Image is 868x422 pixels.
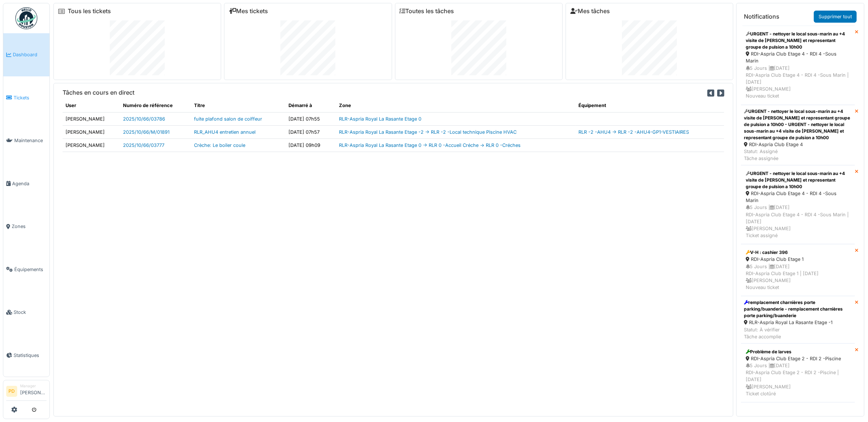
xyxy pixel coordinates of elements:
a: RLR-Aspria Royal La Rasante Etage 0 [339,116,421,122]
span: Agenda [12,180,46,187]
div: 5 Jours | [DATE] RDI-Aspria Club Etage 2 - RDI 2 -Piscine | [DATE] [PERSON_NAME] Ticket clotûré [746,362,850,397]
div: RDI-Aspria Club Etage 4 [744,141,852,148]
div: 5 Jours | [DATE] RDI-Aspria Club Etage 4 - RDI 4 -Sous Marin | [DATE] [PERSON_NAME] Nouveau ticket [746,65,850,100]
li: [PERSON_NAME] [20,383,46,399]
th: Numéro de référence [120,99,191,112]
div: 5 Jours | [DATE] RDI-Aspria Club Etage 1 | [DATE] [PERSON_NAME] Nouveau ticket [746,263,850,291]
div: URGENT - nettoyer le local sous-marin au +4 visite de [PERSON_NAME] et representant groupe de pul... [746,170,850,190]
a: Dashboard [3,33,49,76]
a: Problème de larves RDI-Aspria Club Etage 2 - RDI 2 -Piscine 5 Jours |[DATE]RDI-Aspria Club Etage ... [741,343,855,402]
div: remplacement charnières porte parking/buanderie - remplacement charnières porte parking/buanderie [744,299,852,319]
th: Démarré à [286,99,336,112]
a: Maintenance [3,119,49,162]
a: 2025/10/66/03777 [123,142,164,148]
a: Zones [3,205,49,248]
a: URGENT - nettoyer le local sous-marin au +4 visite de [PERSON_NAME] et representant groupe de pul... [741,105,855,166]
a: Équipements [3,248,49,291]
td: [DATE] 07h57 [286,125,336,138]
a: Tous les tickets [68,8,111,15]
td: [PERSON_NAME] [63,138,120,152]
h6: Tâches en cours en direct [63,89,134,96]
td: [PERSON_NAME] [63,112,120,125]
div: Manager [20,383,46,389]
a: Supprimer tout [814,11,857,23]
a: RLR-Aspria Royal La Rasante Etage 0 -> RLR 0 -Accueil Créche -> RLR 0 -Créches [339,142,521,148]
a: Mes tickets [229,8,268,15]
td: [DATE] 07h55 [286,112,336,125]
div: V-H : cashier 396 [746,249,850,256]
div: RDI-Aspria Club Etage 1 [746,256,850,263]
a: Statistiques [3,334,49,377]
div: Problème de larves [746,349,850,355]
span: Tickets [14,94,46,101]
span: Maintenance [14,137,46,144]
div: URGENT - nettoyer le local sous-marin au +4 visite de [PERSON_NAME] et representant groupe de pul... [746,31,850,50]
span: translation missing: fr.shared.user [66,103,76,108]
td: [DATE] 09h09 [286,138,336,152]
div: RDI-Aspria Club Etage 4 - RDI 4 -Sous Marin [746,50,850,64]
a: V-H : cashier 396 RDI-Aspria Club Etage 1 5 Jours |[DATE]RDI-Aspria Club Etage 1 | [DATE] [PERSON... [741,244,855,296]
a: Stock [3,291,49,334]
td: [PERSON_NAME] [63,125,120,138]
div: Statut: Assigné Tâche assignée [744,148,852,162]
a: URGENT - nettoyer le local sous-marin au +4 visite de [PERSON_NAME] et representant groupe de pul... [741,26,855,104]
span: Dashboard [13,51,46,58]
div: Statut: À vérifier Tâche accomplie [744,326,852,340]
th: Titre [191,99,286,112]
span: Zones [12,223,46,230]
a: URGENT - nettoyer le local sous-marin au +4 visite de [PERSON_NAME] et representant groupe de pul... [741,165,855,244]
div: URGENT - nettoyer le local sous-marin au +4 visite de [PERSON_NAME] et representant groupe de pul... [744,108,852,141]
a: RLR -2 -AHU4 -> RLR -2 -AHU4-GP1-VESTIAIRES [578,129,689,135]
th: Zone [336,99,575,112]
span: Statistiques [14,352,46,359]
a: Mes tâches [570,8,610,15]
a: RLR_AHU4 entretien annuel [194,129,256,135]
a: 2025/10/66/M/01891 [123,129,169,135]
a: RLR-Aspria Royal La Rasante Etage -2 -> RLR -2 -Local technique Piscine HVAC [339,129,517,135]
a: Tickets [3,76,49,119]
a: 2025/10/66/03786 [123,116,165,122]
a: remplacement charnières porte parking/buanderie - remplacement charnières porte parking/buanderie... [741,296,855,343]
a: Agenda [3,162,49,205]
a: Toutes les tâches [400,8,454,15]
th: Équipement [575,99,724,112]
span: Équipements [14,266,46,273]
div: RDI-Aspria Club Etage 2 - RDI 2 -Piscine [746,355,850,362]
a: fuite plafond salon de coiffeur [194,116,262,122]
a: Crèche: Le boiler coule [194,142,245,148]
h6: Notifications [744,13,779,20]
span: Stock [14,309,46,316]
a: PD Manager[PERSON_NAME] [6,383,46,401]
div: RDI-Aspria Club Etage 4 - RDI 4 -Sous Marin [746,190,850,204]
img: Badge_color-CXgf-gQk.svg [15,7,37,29]
li: PD [6,386,17,397]
div: 5 Jours | [DATE] RDI-Aspria Club Etage 4 - RDI 4 -Sous Marin | [DATE] [PERSON_NAME] Ticket assigné [746,204,850,239]
div: RLR-Aspria Royal La Rasante Etage -1 [744,319,852,326]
